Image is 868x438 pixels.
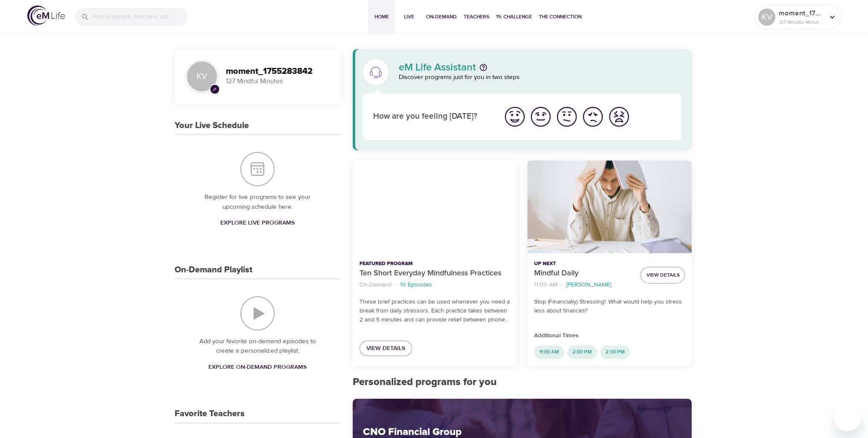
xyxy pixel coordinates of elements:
[353,161,517,253] button: Ten Short Everyday Mindfulness Practices
[580,104,606,130] button: I'm feeling bad
[399,73,682,82] p: Discover programs just for you in two steps
[240,152,275,186] img: Your Live Schedule
[366,343,405,354] span: View Details
[779,18,824,26] p: 127 Mindful Minutes
[359,298,510,324] p: These brief practices can be used whenever you need a break from daily stressors. Each practice t...
[606,104,632,130] button: I'm feeling worst
[359,279,510,291] nav: breadcrumb
[192,193,324,212] p: Register for live programs to see your upcoming schedule here.
[646,271,679,280] span: View Details
[534,279,634,291] nav: breadcrumb
[464,12,489,21] span: Teachers
[600,345,630,359] div: 2:30 PM
[561,279,563,291] li: ·
[175,265,252,275] h3: On-Demand Playlist
[27,6,65,26] img: logo
[539,12,582,21] span: The Connection
[779,8,824,18] p: moment_1755283842
[534,268,634,279] p: Mindful Daily
[226,76,330,86] p: 127 Mindful Minutes
[371,12,392,21] span: Home
[226,67,330,76] h3: moment_1755283842
[359,280,392,289] p: On-Demand
[399,12,419,21] span: Live
[554,104,580,130] button: I'm feeling ok
[527,161,692,253] button: Mindful Daily
[534,280,558,289] p: 11:00 AM
[496,12,532,21] span: 1% Challenge
[529,105,552,128] img: good
[369,65,383,79] img: eM Life Assistant
[581,105,605,128] img: bad
[205,359,310,375] a: Explore On-Demand Programs
[208,362,307,373] span: Explore On-Demand Programs
[534,298,685,315] p: Stop (Financially) Stressing!: What would help you stress less about finances?
[426,12,457,21] span: On-Demand
[217,215,298,231] a: Explore Live Programs
[567,345,597,359] div: 2:00 PM
[220,218,295,228] span: Explore Live Programs
[93,8,188,26] input: Find programs, teachers, etc...
[555,105,579,128] img: ok
[175,409,245,419] h3: Favorite Teachers
[359,268,510,279] p: Ten Short Everyday Mindfulness Practices
[400,280,432,289] p: 10 Episodes
[175,121,249,131] h3: Your Live Schedule
[834,404,861,431] iframe: Button to launch messaging window
[534,260,634,268] p: Up Next
[600,348,630,356] span: 2:30 PM
[359,341,412,356] a: View Details
[503,105,526,128] img: great
[192,337,324,356] p: Add your favorite on-demand episodes to create a personalized playlist.
[534,348,564,356] span: 11:00 AM
[528,104,554,130] button: I'm feeling good
[395,279,397,291] li: ·
[534,345,564,359] div: 11:00 AM
[373,111,491,123] p: How are you feeling [DATE]?
[240,296,275,330] img: On-Demand Playlist
[359,260,510,268] p: Featured Program
[185,59,219,93] div: KV
[353,376,692,388] h2: Personalized programs for you
[566,280,611,289] p: [PERSON_NAME]
[502,104,528,130] button: I'm feeling great
[758,9,775,26] div: KV
[399,62,476,73] p: eM Life Assistant
[567,348,597,356] span: 2:00 PM
[534,331,685,340] p: Additional Times
[607,105,631,128] img: worst
[640,267,685,283] button: View Details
